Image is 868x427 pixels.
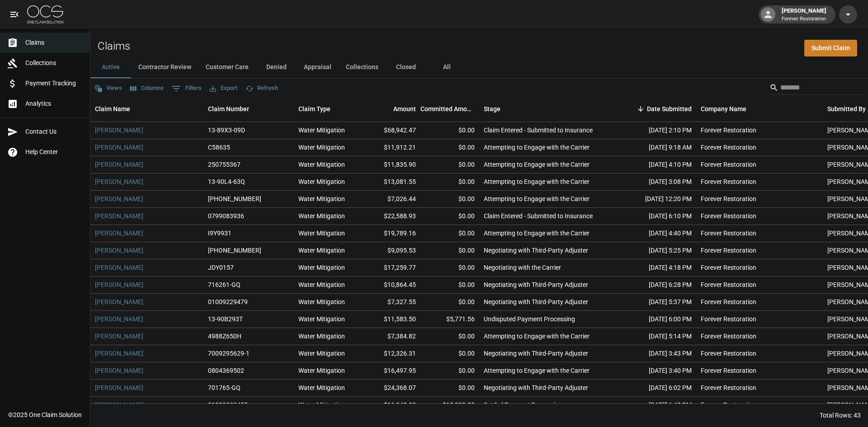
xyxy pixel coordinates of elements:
div: Forever Restoration [701,332,756,341]
div: Date Submitted [615,96,696,122]
button: All [426,56,467,78]
div: Negotiating with Third-Party Adjuster [484,349,588,358]
div: Attempting to Engage with the Carrier [484,143,590,152]
div: 0804369502 [208,366,244,375]
div: Forever Restoration [701,126,756,135]
a: [PERSON_NAME] [95,383,143,392]
div: Water Mitigation [298,263,345,272]
div: 01009229479 [208,297,248,306]
div: 0799083936 [208,211,244,221]
div: Forever Restoration [701,314,756,324]
div: 01-009-271163 [208,194,261,203]
div: $11,835.90 [362,156,420,174]
div: [PERSON_NAME] [778,6,830,23]
a: [PERSON_NAME] [95,280,143,289]
a: [PERSON_NAME] [95,263,143,272]
div: Forever Restoration [701,160,756,169]
div: Claim Number [208,96,249,122]
div: Water Mitigation [298,194,345,203]
button: Sort [634,103,647,115]
button: Contractor Review [131,56,198,78]
div: [DATE] 5:25 PM [615,242,696,259]
div: $11,583.50 [362,311,420,328]
div: Negotiating with Third-Party Adjuster [484,383,588,392]
div: Forever Restoration [701,400,756,409]
div: Total Rows: 43 [820,411,861,420]
div: Forever Restoration [701,349,756,358]
div: $0.00 [420,139,479,156]
div: $16,248.93 [362,397,420,414]
div: $0.00 [420,156,479,174]
div: 13-89X3-09D [208,126,245,135]
div: Water Mitigation [298,349,345,358]
a: [PERSON_NAME] [95,297,143,306]
span: Payment Tracking [25,79,83,88]
div: [DATE] 9:18 AM [615,139,696,156]
div: $11,912.21 [362,139,420,156]
div: Negotiating with Third-Party Adjuster [484,297,588,306]
div: I9Y9931 [208,229,231,238]
a: Submit Claim [804,40,857,56]
div: Forever Restoration [701,143,756,152]
div: $0.00 [420,294,479,311]
div: $7,384.82 [362,328,420,345]
div: Undisputed Payment Processing [484,314,575,324]
div: [DATE] 3:43 PM [615,345,696,362]
div: $10,864.45 [362,277,420,294]
div: [DATE] 4:18 PM [615,259,696,277]
button: Export [208,81,240,95]
div: Stage [479,96,615,122]
button: Active [90,56,131,78]
div: $0.00 [420,191,479,208]
div: Negotiating with the Carrier [484,263,561,272]
span: Help Center [25,147,83,157]
div: $24,368.07 [362,380,420,397]
div: [DATE] 2:10 PM [615,122,696,139]
div: $0.00 [420,277,479,294]
span: Contact Us [25,127,83,136]
div: Water Mitigation [298,280,345,289]
div: Claim Number [203,96,294,122]
div: $16,497.95 [362,362,420,380]
div: $5,771.56 [420,311,479,328]
span: Collections [25,58,83,68]
span: Claims [25,38,83,47]
div: Water Mitigation [298,332,345,341]
div: Attempting to Engage with the Carrier [484,332,590,341]
div: Company Name [701,96,746,122]
a: [PERSON_NAME] [95,332,143,341]
div: $0.00 [420,122,479,139]
div: dynamic tabs [90,56,868,78]
div: $0.00 [420,345,479,362]
div: Claim Type [298,96,330,122]
div: $9,095.53 [362,242,420,259]
div: Water Mitigation [298,177,345,186]
div: [DATE] 12:20 PM [615,191,696,208]
button: Select columns [128,81,166,95]
h2: Claims [98,40,130,53]
div: Forever Restoration [701,211,756,221]
div: [DATE] 6:00 PM [615,311,696,328]
div: 250755367 [208,160,241,169]
div: Forever Restoration [701,177,756,186]
div: $7,327.55 [362,294,420,311]
p: Forever Restoration [782,15,826,23]
div: Attempting to Engage with the Carrier [484,177,590,186]
div: 4988Z650H [208,332,241,341]
div: [DATE] 3:08 PM [615,174,696,191]
div: Forever Restoration [701,383,756,392]
a: [PERSON_NAME] [95,211,143,221]
span: Analytics [25,99,83,108]
div: Settled Payment Processing [484,400,562,409]
div: [DATE] 4:10 PM [615,156,696,174]
div: $17,259.77 [362,259,420,277]
div: Negotiating with Third-Party Adjuster [484,280,588,289]
a: [PERSON_NAME] [95,366,143,375]
div: Claim Name [90,96,203,122]
div: $0.00 [420,242,479,259]
div: Attempting to Engage with the Carrier [484,366,590,375]
div: Water Mitigation [298,143,345,152]
div: © 2025 One Claim Solution [8,410,82,419]
button: Denied [256,56,297,78]
div: [DATE] 4:40 PM [615,225,696,242]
